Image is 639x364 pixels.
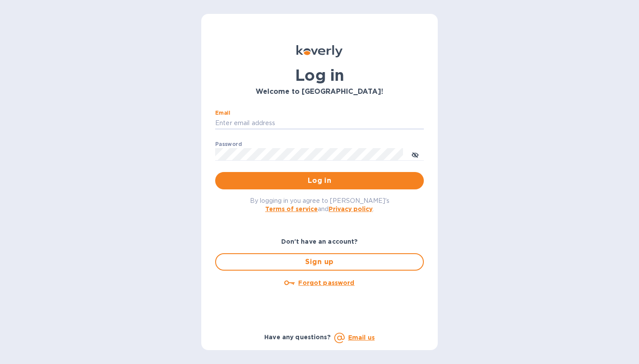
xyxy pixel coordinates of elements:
[329,205,373,212] a: Privacy policy
[296,45,343,57] img: Koverly
[250,197,389,212] span: By logging in you agree to [PERSON_NAME]'s and .
[264,334,331,341] b: Have any questions?
[215,66,424,84] h1: Log in
[406,146,424,163] button: toggle password visibility
[215,88,424,96] h3: Welcome to [GEOGRAPHIC_DATA]!
[215,172,424,189] button: Log in
[215,142,242,147] label: Password
[215,117,424,130] input: Enter email address
[298,279,354,286] u: Forgot password
[265,205,318,212] a: Terms of service
[223,257,416,267] span: Sign up
[281,238,358,245] b: Don't have an account?
[348,334,375,341] a: Email us
[222,175,417,186] span: Log in
[215,110,230,116] label: Email
[215,253,424,271] button: Sign up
